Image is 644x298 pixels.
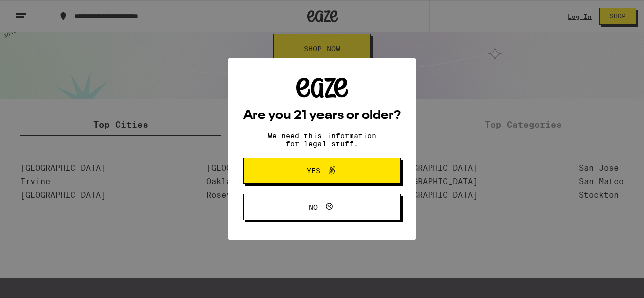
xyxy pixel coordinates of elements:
[259,132,385,148] p: We need this information for legal stuff.
[6,7,72,15] span: Hi. Need any help?
[309,204,318,211] span: No
[243,110,401,122] h2: Are you 21 years or older?
[243,158,401,184] button: Yes
[243,194,401,220] button: No
[307,167,320,174] span: Yes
